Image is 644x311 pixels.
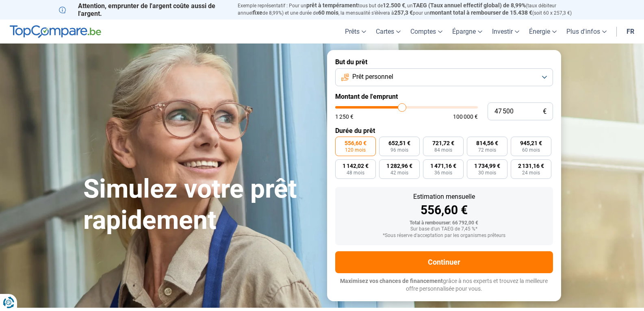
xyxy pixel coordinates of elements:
[476,140,498,146] span: 814,56 €
[405,20,447,43] a: Comptes
[342,226,546,232] div: Sur base d'un TAEG de 7,45 %*
[352,72,393,81] span: Prêt personnel
[386,163,412,169] span: 1 282,96 €
[522,170,540,175] span: 24 mois
[371,20,405,43] a: Cartes
[394,9,413,16] span: 257,3 €
[335,277,553,293] p: grâce à nos experts et trouvez la meilleure offre personnalisée pour vous.
[335,127,553,135] label: Durée du prêt
[447,20,487,43] a: Épargne
[430,163,456,169] span: 1 471,16 €
[342,204,546,216] div: 556,60 €
[318,9,338,16] span: 60 mois
[59,2,228,17] p: Attention, emprunter de l'argent coûte aussi de l'argent.
[518,163,544,169] span: 2 131,16 €
[474,163,500,169] span: 1 734,99 €
[413,2,526,9] span: TAEG (Taux annuel effectif global) de 8,99%
[335,93,553,100] label: Montant de l'emprunt
[522,148,540,152] span: 60 mois
[383,2,405,9] span: 12.500 €
[562,20,611,43] a: Plus d'infos
[335,68,553,86] button: Prêt personnel
[10,25,101,38] img: TopCompare
[434,148,452,152] span: 84 mois
[388,140,410,146] span: 652,51 €
[238,2,585,17] p: Exemple représentatif : Pour un tous but de , un (taux débiteur annuel de 8,99%) et une durée de ...
[345,140,366,146] span: 556,60 €
[345,148,366,152] span: 120 mois
[342,194,546,200] div: Estimation mensuelle
[478,148,496,152] span: 72 mois
[622,20,639,43] a: fr
[340,20,371,43] a: Prêts
[347,170,364,175] span: 48 mois
[430,9,532,16] span: montant total à rembourser de 15.438 €
[340,278,443,284] span: Maximisez vos chances de financement
[524,20,562,43] a: Énergie
[478,170,496,175] span: 30 mois
[434,170,452,175] span: 36 mois
[453,114,478,120] span: 100 000 €
[432,140,454,146] span: 721,72 €
[343,163,369,169] span: 1 142,02 €
[335,114,353,120] span: 1 250 €
[335,251,553,273] button: Continuer
[390,148,408,152] span: 96 mois
[335,58,553,66] label: But du prêt
[83,174,317,236] h1: Simulez votre prêt rapidement
[520,140,542,146] span: 945,21 €
[487,20,524,43] a: Investir
[543,108,546,115] span: €
[342,220,546,226] div: Total à rembourser: 66 792,00 €
[342,233,546,239] div: *Sous réserve d'acceptation par les organismes prêteurs
[253,9,262,16] span: fixe
[390,170,408,175] span: 42 mois
[306,2,358,9] span: prêt à tempérament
